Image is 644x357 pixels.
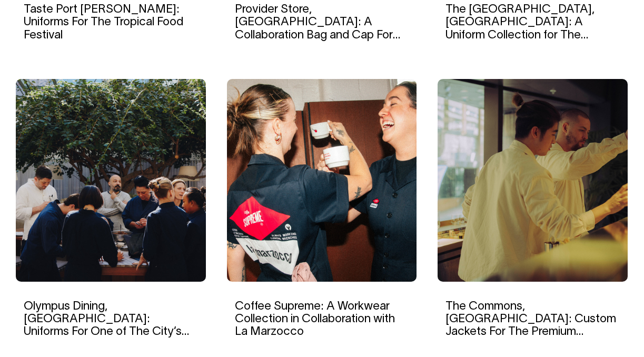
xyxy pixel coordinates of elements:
[438,79,628,282] img: The Commons, Sydney: Custom Jackets For The Premium Martin Place Cocktail Bar
[24,301,189,350] a: Olympus Dining, [GEOGRAPHIC_DATA]: Uniforms For One of The City’s Most Impressive Dining Rooms
[235,301,395,337] a: Coffee Supreme: A Workwear Collection in Collaboration with La Marzocco
[16,79,206,282] img: Olympus Dining, Sydney: Uniforms For One of The City’s Most Impressive Dining Rooms
[227,79,417,282] img: Coffee Supreme: A Workwear Collection in Collaboration with La Marzocco
[24,4,183,40] a: Taste Port [PERSON_NAME]: Uniforms For The Tropical Food Festival
[445,4,595,53] a: The [GEOGRAPHIC_DATA], [GEOGRAPHIC_DATA]: A Uniform Collection for The Boutique Luxury Hotel
[235,4,400,53] a: Provider Store, [GEOGRAPHIC_DATA]: A Collaboration Bag and Cap For Everyday Wear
